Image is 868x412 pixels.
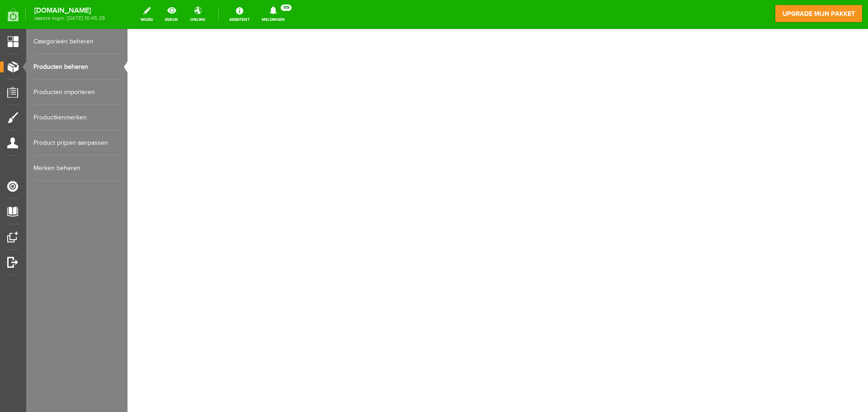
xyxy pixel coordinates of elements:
span: 119 [281,5,292,11]
a: wijzig [135,5,158,24]
a: Assistent [224,5,255,24]
a: upgrade mijn pakket [775,5,863,23]
a: Productkenmerken [33,105,120,130]
span: laatste login: [DATE] 10:45:29 [34,16,105,21]
a: Product prijzen aanpassen [33,130,120,156]
a: Categorieën beheren [33,29,120,54]
strong: [DOMAIN_NAME] [34,8,105,13]
a: bekijk [160,5,184,24]
a: Meldingen119 [256,5,290,24]
a: Producten importeren [33,80,120,105]
a: online [185,5,211,24]
a: Merken beheren [33,156,120,181]
a: Producten beheren [33,54,120,80]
